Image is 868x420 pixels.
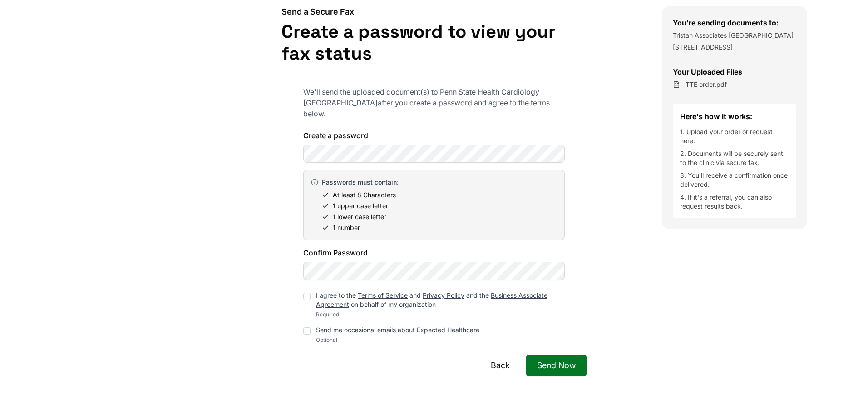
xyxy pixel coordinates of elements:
[686,80,727,89] span: TTE order.pdf
[358,291,408,299] a: Terms of Service
[316,336,479,344] div: Optional
[303,86,565,119] p: We'll send the uploaded document(s) to Penn State Health Cardiology [GEOGRAPHIC_DATA] after you c...
[673,17,796,28] h3: You're sending documents to:
[322,178,399,187] span: Passwords must contain:
[303,247,565,258] label: Confirm Password
[680,171,789,189] li: 3. You'll receive a confirmation once delivered.
[673,66,796,77] h3: Your Uploaded Files
[333,201,388,210] span: 1 upper case letter
[333,212,386,221] span: 1 lower case letter
[673,31,796,40] p: Tristan Associates [GEOGRAPHIC_DATA]
[303,130,565,141] label: Create a password
[333,190,396,200] span: At least 8 Characters
[333,223,360,232] span: 1 number
[423,291,464,299] a: Privacy Policy
[680,193,789,211] li: 4. If it's a referral, you can also request results back.
[673,43,796,52] p: [STREET_ADDRESS]
[281,21,587,65] h1: Create a password to view your fax status
[316,291,547,308] label: I agree to the and and the on behalf of my organization
[480,355,521,376] button: Back
[316,311,565,318] div: Required
[680,127,789,145] li: 1. Upload your order or request here.
[281,6,587,17] h2: Send a Secure Fax
[680,111,789,122] h4: Here's how it works:
[316,326,479,334] label: Send me occasional emails about Expected Healthcare
[526,355,587,376] button: Send Now
[680,149,789,167] li: 2. Documents will be securely sent to the clinic via secure fax.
